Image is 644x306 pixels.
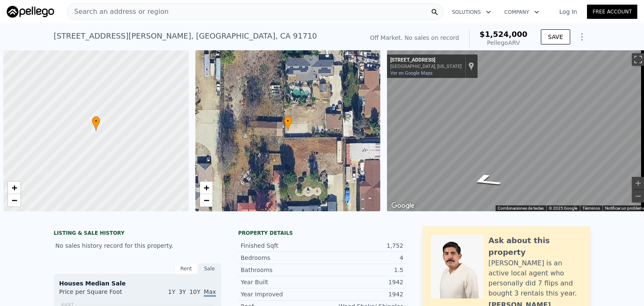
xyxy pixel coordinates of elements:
div: 1,752 [322,241,403,250]
div: 1942 [322,290,403,298]
div: Finished Sqft [241,241,322,250]
a: Free Account [587,5,637,19]
div: Houses Median Sale [59,279,216,288]
div: [STREET_ADDRESS][PERSON_NAME] , [GEOGRAPHIC_DATA] , CA 91710 [54,30,317,42]
div: 4 [322,254,403,262]
div: Bathrooms [241,266,322,274]
span: Search an address or region [68,7,169,17]
div: 1.5 [322,266,403,274]
div: Year Improved [241,290,322,298]
div: Off Market. No sales on record [370,34,459,42]
div: [GEOGRAPHIC_DATA], [US_STATE] [390,64,462,69]
div: Pellego ARV [480,39,527,47]
div: No sales history record for this property. [54,238,221,253]
a: Abre esta zona en Google Maps (se abre en una nueva ventana) [389,200,417,211]
span: + [203,182,209,193]
div: Ask about this property [488,235,582,258]
span: + [12,182,17,193]
div: [PERSON_NAME] is an active local agent who personally did 7 flips and bought 3 rentals this year. [488,258,582,298]
div: Price per Square Foot [59,288,138,301]
a: Mostrar la ubicación en el mapa [468,62,474,71]
div: • [284,116,292,131]
a: Zoom out [8,194,21,207]
span: 10Y [190,288,200,295]
path: Ir hacia el este, Maple St [458,171,514,190]
div: Year Built [241,278,322,286]
a: Zoom in [8,182,21,194]
span: 3Y [179,288,186,295]
div: • [92,116,100,131]
div: [STREET_ADDRESS] [390,57,462,64]
span: − [12,195,17,205]
button: Solutions [445,5,498,20]
button: Combinaciones de teclas [498,205,544,211]
button: SAVE [541,29,570,44]
div: LISTING & SALE HISTORY [54,230,221,238]
button: Company [498,5,546,20]
span: $1,524,000 [480,30,527,39]
span: • [92,117,100,125]
div: Property details [238,230,406,236]
a: Ver en Google Maps [390,70,433,76]
span: Max [204,288,216,297]
img: Google [389,200,417,211]
a: Términos (se abre en una nueva pestaña) [582,206,600,210]
a: Log In [549,8,587,16]
a: Zoom in [200,182,213,194]
span: 1Y [168,288,175,295]
div: Bedrooms [241,254,322,262]
span: • [284,117,292,125]
button: Show Options [574,29,590,45]
span: − [203,195,209,205]
div: 1942 [322,278,403,286]
div: Rent [174,263,198,274]
a: Zoom out [200,194,213,207]
img: Pellego [7,6,54,18]
span: © 2025 Google [549,206,577,210]
div: Sale [198,263,221,274]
